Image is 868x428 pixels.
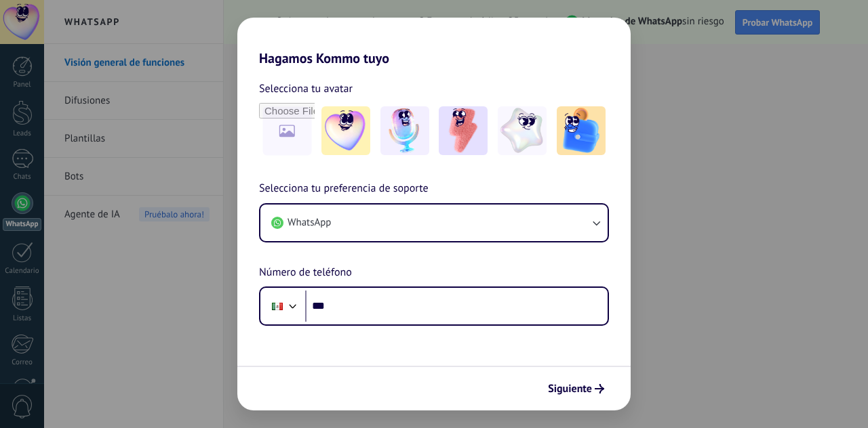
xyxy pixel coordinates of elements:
div: Mexico: + 52 [264,292,290,320]
span: Número de teléfono [259,264,352,282]
img: -5.jpeg [557,106,606,155]
img: -4.jpeg [498,106,547,155]
img: -1.jpeg [321,106,370,155]
h2: Hagamos Kommo tuyo [237,18,631,66]
span: Selecciona tu preferencia de soporte [259,180,429,198]
button: WhatsApp [260,205,608,241]
span: Selecciona tu avatar [259,80,353,98]
button: Siguiente [542,377,610,400]
span: WhatsApp [288,216,331,230]
img: -2.jpeg [380,106,429,155]
span: Siguiente [548,384,592,393]
img: -3.jpeg [439,106,488,155]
